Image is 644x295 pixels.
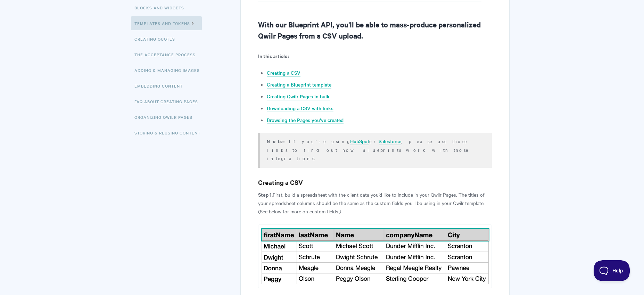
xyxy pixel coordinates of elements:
[134,32,180,46] a: Creating Quotes
[258,190,492,215] p: First, build a spreadsheet with the client data you’d like to include in your Qwilr Pages. The ti...
[267,138,289,145] strong: Note:
[267,93,330,100] a: Creating Qwilr Pages in bulk
[258,52,289,59] strong: In this article:
[267,137,483,162] p: If you're using or , please use those links to find out how Blueprints work with those integrations.
[134,48,201,62] a: The Acceptance Process
[267,69,300,77] a: Creating a CSV
[258,191,273,198] strong: Step 1.
[350,138,369,145] a: HubSpot
[594,260,630,281] iframe: Toggle Customer Support
[134,1,189,15] a: Blocks and Widgets
[134,79,188,93] a: Embedding Content
[267,81,331,89] a: Creating a Blueprint template
[267,105,333,112] a: Downloading a CSV with links
[131,16,202,30] a: Templates and Tokens
[379,138,401,145] a: Salesforce
[258,19,492,41] h2: With our Blueprint API, you'll be able to mass-produce personalized Qwilr Pages from a CSV upload.
[134,110,198,124] a: Organizing Qwilr Pages
[258,178,492,187] h3: Creating a CSV
[134,63,205,77] a: Adding & Managing Images
[267,116,344,124] a: Browsing the Pages you've created
[134,95,203,108] a: FAQ About Creating Pages
[134,126,206,140] a: Storing & Reusing Content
